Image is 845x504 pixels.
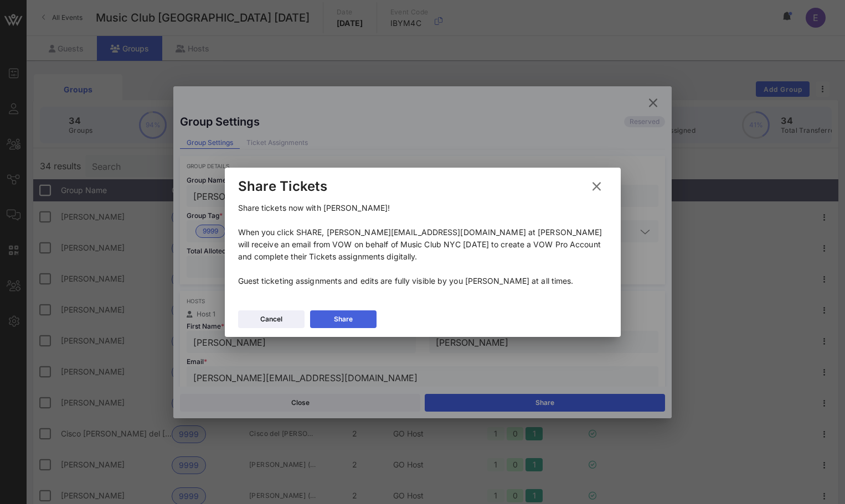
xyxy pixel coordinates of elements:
[310,310,377,328] button: Share
[238,178,327,195] div: Share Tickets
[238,202,607,287] p: Share tickets now with [PERSON_NAME]! When you click SHARE, [PERSON_NAME][EMAIL_ADDRESS][DOMAIN_N...
[238,310,305,328] button: Cancel
[260,314,282,325] div: Cancel
[334,314,353,325] div: Share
